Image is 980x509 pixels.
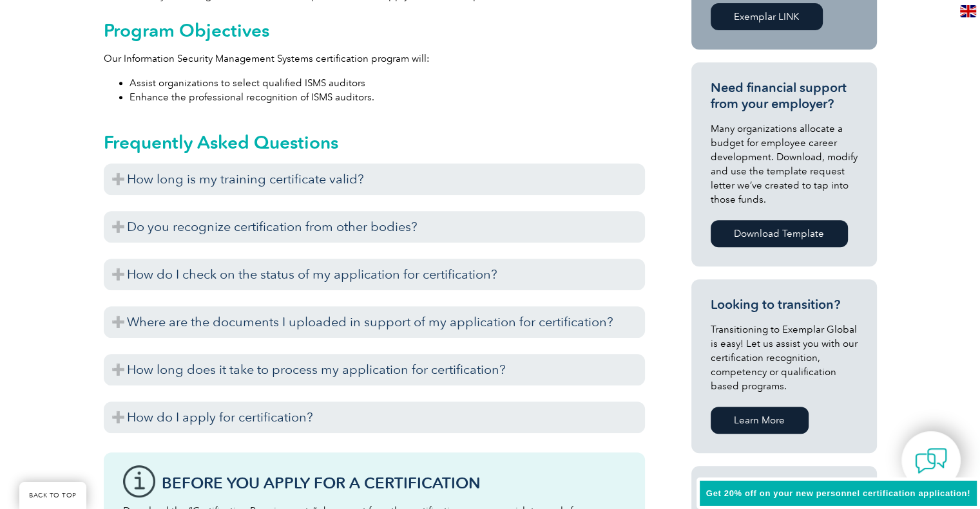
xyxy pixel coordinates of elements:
[104,306,645,338] h3: Where are the documents I uploaded in support of my application for certification?
[104,132,645,153] h2: Frequently Asked Questions
[104,211,645,243] h3: Do you recognize certification from other bodies?
[130,90,645,104] li: Enhance the professional recognition of ISMS auditors.
[960,5,976,17] img: en
[104,354,645,385] h3: How long does it take to process my application for certification?
[711,220,848,247] a: Download Template
[104,259,645,290] h3: How do I check on the status of my application for certification?
[104,20,645,41] h2: Program Objectives
[711,80,858,112] h3: Need financial support from your employer?
[711,297,858,313] h3: Looking to transition?
[19,482,86,509] a: BACK TO TOP
[711,122,858,207] p: Many organizations allocate a budget for employee career development. Download, modify and use th...
[711,322,858,393] p: Transitioning to Exemplar Global is easy! Let us assist you with our certification recognition, c...
[104,402,645,433] h3: How do I apply for certification?
[711,407,809,434] a: Learn More
[104,51,645,66] p: Our Information Security Management Systems certification program will:
[162,475,626,491] h3: Before You Apply For a Certification
[711,3,823,30] a: Exemplar LINK
[706,488,970,498] span: Get 20% off on your new personnel certification application!
[104,163,645,195] h3: How long is my training certificate valid?
[130,76,645,90] li: Assist organizations to select qualified ISMS auditors
[915,445,947,477] img: contact-chat.png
